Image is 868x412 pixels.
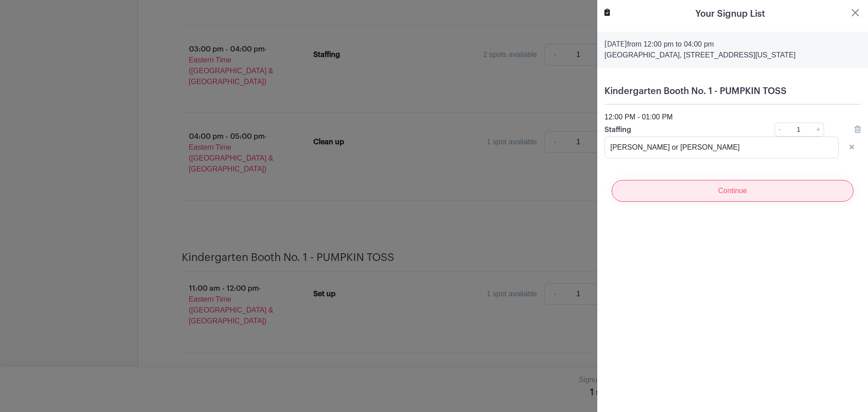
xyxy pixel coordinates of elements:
h5: Kindergarten Booth No. 1 - PUMPKIN TOSS [604,86,861,97]
p: [GEOGRAPHIC_DATA], [STREET_ADDRESS][US_STATE] [604,50,861,61]
a: + [813,123,824,137]
input: Continue [612,180,854,202]
p: from 12:00 pm to 04:00 pm [604,39,861,50]
h5: Your Signup List [695,7,765,21]
input: Note [604,137,839,158]
strong: [DATE] [604,41,627,48]
button: Close [850,7,861,18]
div: 12:00 PM - 01:00 PM [599,112,866,123]
p: Staffing [604,124,750,135]
a: - [774,123,784,137]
